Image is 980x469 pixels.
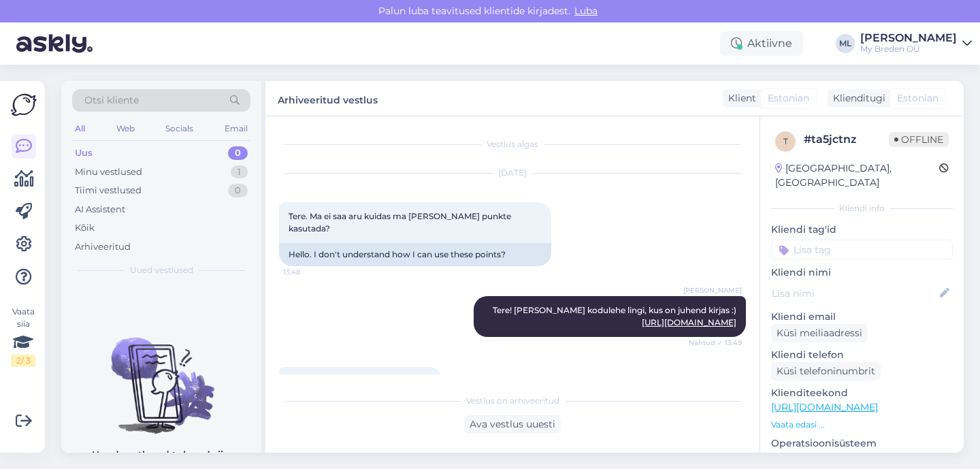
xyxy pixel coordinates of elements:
span: Tere. Ma ei saa aru kuidas ma [PERSON_NAME] punkte kasutada? [289,211,513,233]
input: Lisa tag [771,240,953,260]
div: My Breden OÜ [860,44,957,54]
div: 0 [228,184,248,197]
div: Vaata siia [11,306,35,367]
span: 13:48 [283,267,334,277]
a: [PERSON_NAME]My Breden OÜ [860,33,972,54]
span: Uued vestlused [130,264,193,276]
span: Vestlus on arhiveeritud [466,395,559,407]
p: Kliendi tag'id [771,223,953,237]
span: [PERSON_NAME] [683,285,742,295]
p: Operatsioonisüsteem [771,436,953,451]
div: Klient [723,91,756,106]
span: Tere! [PERSON_NAME] kodulehe lingi, kus on juhend kirjas :) [493,305,736,327]
div: [PERSON_NAME] [860,33,957,44]
span: Estonian [897,91,938,106]
div: Arhiveeritud [75,240,131,254]
input: Lisa nimi [772,286,937,301]
div: Web [114,120,137,138]
div: Küsi meiliaadressi [771,324,868,342]
div: [DATE] [279,167,746,179]
div: [GEOGRAPHIC_DATA], [GEOGRAPHIC_DATA] [775,161,939,190]
p: iPhone OS 18.6.0 [771,451,953,465]
a: [URL][DOMAIN_NAME] [642,317,736,327]
span: Nähtud ✓ 13:49 [689,338,742,348]
div: Klienditugi [828,91,885,106]
div: Ava vestlus uuesti [464,415,561,434]
img: No chats [61,313,261,436]
p: Kliendi nimi [771,265,953,280]
div: Uus [75,146,93,160]
span: Otsi kliente [84,93,139,108]
span: t [783,136,788,146]
div: Aktiivne [720,31,803,56]
div: Email [222,120,250,138]
div: 0 [228,146,248,160]
span: Offline [889,132,949,147]
p: Uued vestlused tulevad siia. [92,448,231,462]
div: ML [836,34,855,53]
div: 2 / 3 [11,355,35,367]
img: Askly Logo [11,92,37,118]
div: All [72,120,88,138]
div: # ta5jctnz [804,131,889,148]
div: Kõik [75,221,95,235]
div: AI Assistent [75,203,125,216]
span: Estonian [768,91,809,106]
div: Socials [163,120,196,138]
label: Arhiveeritud vestlus [278,89,378,108]
div: Minu vestlused [75,165,142,179]
p: Vaata edasi ... [771,419,953,431]
span: Luba [570,5,602,17]
p: Kliendi email [771,310,953,324]
a: [URL][DOMAIN_NAME] [771,401,878,413]
p: Kliendi telefon [771,348,953,362]
p: Klienditeekond [771,386,953,400]
div: Tiimi vestlused [75,184,142,197]
div: Hello. I don't understand how I can use these points? [279,243,551,266]
div: Vestlus algas [279,138,746,150]
div: 1 [231,165,248,179]
div: Küsi telefoninumbrit [771,362,881,381]
div: Kliendi info [771,202,953,214]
